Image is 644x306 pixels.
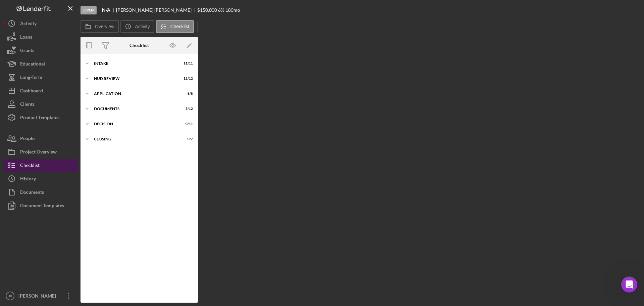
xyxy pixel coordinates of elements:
[3,44,77,57] button: Grants
[20,57,45,72] div: Educational
[3,185,77,199] button: Documents
[95,24,114,29] label: Overview
[170,24,190,29] label: Checklist
[197,7,217,13] span: $150,000
[181,92,193,96] div: 6 / 8
[181,137,193,141] div: 0 / 7
[120,20,154,33] button: Activity
[3,289,77,303] button: JF[PERSON_NAME]
[8,294,12,298] text: JF
[20,199,64,214] div: Document Templates
[3,199,77,212] button: Document Templates
[3,132,77,145] button: People
[20,185,44,201] div: Documents
[20,159,40,174] div: Checklist
[94,61,176,65] div: Intake
[20,145,57,160] div: Project Overview
[3,57,77,71] button: Educational
[20,84,43,99] div: Dashboard
[17,289,60,304] div: [PERSON_NAME]
[20,17,37,32] div: Activity
[116,7,197,13] div: [PERSON_NAME] [PERSON_NAME]
[94,122,176,126] div: Decision
[181,122,193,126] div: 0 / 11
[20,30,32,45] div: Loans
[3,84,77,97] button: Dashboard
[3,145,77,159] button: Project Overview
[129,43,149,48] div: Checklist
[181,61,193,65] div: 11 / 11
[94,107,176,111] div: Documents
[621,276,637,293] iframe: Intercom live chat
[181,77,193,81] div: 12 / 12
[20,111,59,126] div: Product Templates
[181,107,193,111] div: 5 / 12
[102,7,110,13] b: N/A
[80,20,119,33] button: Overview
[20,132,35,147] div: People
[135,24,150,29] label: Activity
[3,97,77,111] button: Clients
[94,92,176,96] div: Application
[20,97,35,113] div: Clients
[20,172,36,187] div: History
[218,7,224,13] div: 6 %
[94,137,176,141] div: Closing
[3,159,77,172] button: Checklist
[94,77,176,81] div: HUD Review
[225,7,240,13] div: 180 mo
[3,172,77,185] button: History
[80,6,97,14] div: Open
[3,71,77,84] button: Long-Term
[156,20,194,33] button: Checklist
[3,111,77,124] button: Product Templates
[20,44,34,59] div: Grants
[3,17,77,30] button: Activity
[3,30,77,44] button: Loans
[20,71,42,86] div: Long-Term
